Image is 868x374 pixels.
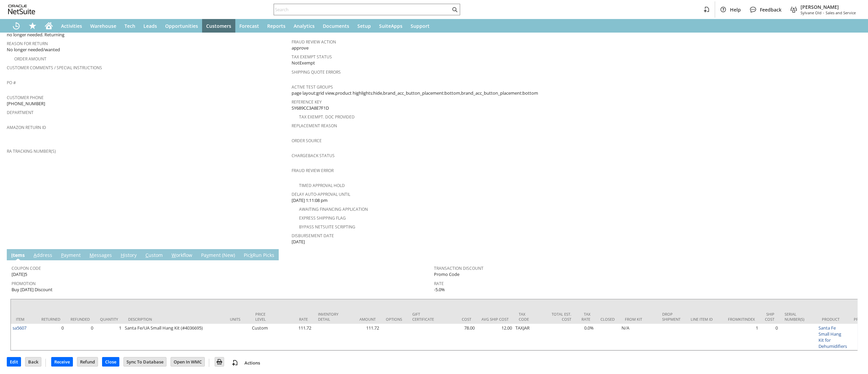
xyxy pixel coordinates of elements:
a: Awaiting Financing Application [299,206,368,212]
a: Workflow [170,252,194,259]
input: Receive [52,357,73,366]
span: Documents [323,23,349,29]
span: no longer needed. Returning [7,32,64,38]
td: Santa Fe/UA Small Hang Kit (#4036695) [123,324,225,350]
td: 1 [723,324,760,350]
span: -5.0% [434,286,445,293]
a: Reports [263,19,290,33]
a: Opportunities [161,19,202,33]
a: Reference Key [292,99,322,105]
td: 111.72 [343,324,381,350]
span: H [121,252,124,258]
a: Customers [202,19,235,33]
span: Support [411,23,430,29]
img: Print [215,358,223,366]
a: Tax Exempt Status [292,54,332,60]
a: Setup [353,19,375,33]
input: Refund [77,357,98,366]
span: Analytics [294,23,315,29]
input: Edit [7,357,21,366]
a: Delay Auto-Approval Until [292,191,350,197]
input: Print [215,357,224,366]
span: I [11,252,13,258]
div: Shortcuts [24,19,41,33]
a: Shipping Quote Errors [292,69,341,75]
a: sa5607 [13,325,26,331]
span: Activities [61,23,82,29]
div: From Kit [625,317,652,322]
div: Quantity [100,317,118,322]
a: Transaction Discount [434,265,484,271]
span: Sales and Service [826,10,856,15]
input: Search [274,5,451,14]
a: Payment [59,252,82,259]
a: RA Tracking Number(s) [7,148,56,154]
span: approve [292,45,309,51]
div: Options [386,317,402,322]
span: Feedback [760,6,782,13]
td: 1 [95,324,123,350]
a: Address [32,252,54,259]
span: Customers [206,23,231,29]
div: Item [16,317,31,322]
a: Support [407,19,434,33]
span: [PERSON_NAME] [801,4,856,10]
div: Serial Number(s) [785,312,812,322]
input: Back [25,357,41,366]
a: SuiteApps [375,19,407,33]
span: Setup [357,23,371,29]
input: Sync To Database [124,357,166,366]
td: 0 [760,324,780,350]
td: 12.00 [476,324,514,350]
span: Tech [124,23,135,29]
svg: Search [451,5,459,14]
span: [DATE]5 [12,271,27,278]
span: SY689CC3A8E7F1D [292,105,329,111]
div: Drop Shipment [662,312,680,322]
span: Sylvane Old [801,10,822,15]
span: y [206,252,209,258]
a: Recent Records [8,19,24,33]
svg: Recent Records [12,22,20,30]
span: Promo Code [434,271,459,278]
a: Fraud Review Error [292,168,334,173]
svg: Home [45,22,53,30]
a: Replacement reason [292,123,337,129]
a: PO # [7,80,16,86]
a: Promotion [12,281,36,286]
div: Inventory Detail [318,312,338,322]
span: M [90,252,94,258]
a: Tax Exempt. Doc Provided [299,114,355,120]
div: Refunded [71,317,90,322]
div: Amount [349,317,376,322]
div: Closed [600,317,615,322]
div: Gift Certificate [412,312,434,322]
input: Close [102,357,119,366]
a: Order Source [292,138,322,144]
a: PickRun Picks [242,252,276,259]
div: Cost [444,317,471,322]
span: Help [730,6,741,13]
span: NotExempt [292,60,315,66]
td: 0.0% [576,324,595,350]
td: 0 [36,324,65,350]
span: Opportunities [165,23,198,29]
span: SuiteApps [379,23,402,29]
span: No longer needed/wanted [7,46,60,53]
a: History [119,252,138,259]
a: Customer Comments / Special Instructions [7,65,102,71]
span: k [250,252,253,258]
a: Express Shipping Flag [299,215,346,221]
span: Warehouse [90,23,116,29]
td: TAXJAR [514,324,539,350]
div: Tax Code [519,312,534,322]
a: Bypass NetSuite Scripting [299,224,355,230]
a: Leads [139,19,161,33]
a: Messages [88,252,114,259]
a: Active Test Groups [292,84,333,90]
svg: logo [8,5,35,14]
a: Unrolled view on [849,250,857,259]
div: fromkitindex [728,317,755,322]
a: Chargeback Status [292,153,335,158]
a: Payment (New) [199,252,237,259]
